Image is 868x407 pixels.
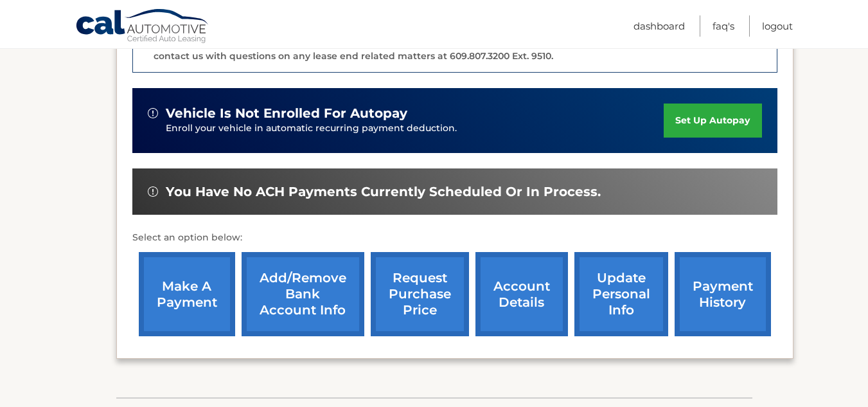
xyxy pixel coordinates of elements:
p: Enroll your vehicle in automatic recurring payment deduction. [166,122,664,136]
p: Select an option below: [132,230,777,246]
a: FAQ's [713,15,734,37]
a: account details [475,252,568,336]
a: payment history [675,252,771,336]
span: vehicle is not enrolled for autopay [166,105,407,122]
a: Dashboard [633,15,685,37]
a: make a payment [139,252,235,336]
a: Add/Remove bank account info [242,252,364,336]
span: You have no ACH payments currently scheduled or in process. [166,184,601,200]
img: alert-white.svg [148,186,158,197]
a: update personal info [574,252,668,336]
img: alert-white.svg [148,108,158,118]
a: set up autopay [664,104,761,138]
a: request purchase price [371,252,469,336]
a: Cal Automotive [75,8,210,46]
a: Logout [762,15,793,37]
